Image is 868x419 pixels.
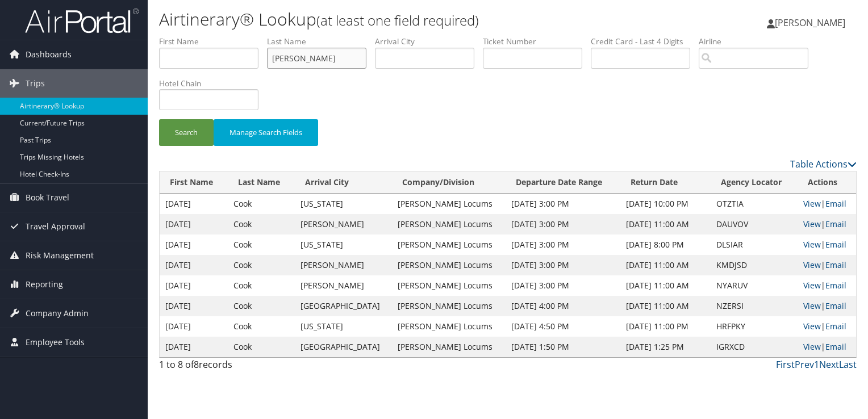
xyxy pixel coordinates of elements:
a: 1 [814,358,819,371]
td: [DATE] 3:00 PM [506,275,620,296]
a: View [803,300,821,311]
a: View [803,341,821,352]
td: [PERSON_NAME] Locums [392,255,506,275]
td: | [798,296,856,316]
a: Email [825,239,846,250]
a: Next [819,358,839,371]
a: Email [825,219,846,229]
th: Arrival City: activate to sort column ascending [295,171,392,194]
span: Trips [26,69,45,98]
td: Cook [228,275,295,296]
td: [PERSON_NAME] Locums [392,194,506,214]
a: Email [825,341,846,352]
td: [DATE] 11:00 AM [620,296,711,316]
th: Departure Date Range: activate to sort column ascending [506,171,620,194]
td: DAUVOV [711,214,798,234]
label: First Name [159,36,267,47]
td: Cook [228,234,295,255]
td: [DATE] [160,214,228,234]
td: [DATE] 3:00 PM [506,234,620,255]
td: [US_STATE] [295,234,392,255]
td: Cook [228,214,295,234]
a: View [803,239,821,250]
a: View [803,259,821,270]
th: Company/Division [392,171,506,194]
td: NYARUV [711,275,798,296]
h1: Airtinerary® Lookup [159,7,624,31]
td: | [798,255,856,275]
td: [DATE] 1:25 PM [620,337,711,357]
a: Email [825,198,846,209]
td: [DATE] 4:00 PM [506,296,620,316]
span: Risk Management [26,241,94,270]
td: KMDJSD [711,255,798,275]
td: IGRXCD [711,337,798,357]
td: | [798,275,856,296]
td: | [798,194,856,214]
td: [DATE] 10:00 PM [620,194,711,214]
th: Actions [798,171,856,194]
th: Agency Locator: activate to sort column ascending [711,171,798,194]
label: Arrival City [375,36,483,47]
a: View [803,280,821,291]
td: [PERSON_NAME] Locums [392,316,506,337]
td: [DATE] 11:00 PM [620,316,711,337]
small: (at least one field required) [316,11,479,30]
td: | [798,234,856,255]
td: [DATE] 3:00 PM [506,214,620,234]
th: First Name: activate to sort column ascending [160,171,228,194]
td: [DATE] 11:00 AM [620,275,711,296]
a: Email [825,321,846,332]
td: NZERSI [711,296,798,316]
span: Dashboards [26,40,72,69]
span: Travel Approval [26,212,85,241]
div: 1 to 8 of records [159,358,321,377]
td: [PERSON_NAME] Locums [392,337,506,357]
a: Email [825,280,846,291]
td: [DATE] 11:00 AM [620,255,711,275]
label: Airline [699,36,817,47]
label: Hotel Chain [159,78,267,89]
td: | [798,214,856,234]
td: [DATE] 3:00 PM [506,255,620,275]
a: View [803,321,821,332]
span: 8 [194,358,199,371]
td: [PERSON_NAME] Locums [392,296,506,316]
td: [DATE] [160,275,228,296]
td: [PERSON_NAME] Locums [392,275,506,296]
td: [DATE] 1:50 PM [506,337,620,357]
td: Cook [228,337,295,357]
td: DLSIAR [711,234,798,255]
td: [GEOGRAPHIC_DATA] [295,296,392,316]
td: OTZTIA [711,194,798,214]
th: Return Date: activate to sort column ascending [620,171,711,194]
td: [DATE] [160,255,228,275]
td: [DATE] 3:00 PM [506,194,620,214]
a: Email [825,300,846,311]
td: [PERSON_NAME] [295,214,392,234]
a: Last [839,358,857,371]
td: [US_STATE] [295,194,392,214]
span: Company Admin [26,299,89,328]
label: Last Name [267,36,375,47]
td: Cook [228,296,295,316]
td: [PERSON_NAME] [295,255,392,275]
td: | [798,337,856,357]
a: Prev [795,358,814,371]
button: Search [159,119,214,146]
td: [DATE] 8:00 PM [620,234,711,255]
td: HRFPKY [711,316,798,337]
td: [DATE] [160,296,228,316]
label: Credit Card - Last 4 Digits [591,36,699,47]
a: View [803,198,821,209]
td: [DATE] [160,234,228,255]
img: airportal-logo.png [25,7,139,34]
span: Employee Tools [26,328,85,357]
a: Email [825,259,846,270]
a: First [776,358,795,371]
td: [DATE] 11:00 AM [620,214,711,234]
td: Cook [228,194,295,214]
td: [DATE] [160,337,228,357]
span: Book Travel [26,183,69,212]
td: [US_STATE] [295,316,392,337]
